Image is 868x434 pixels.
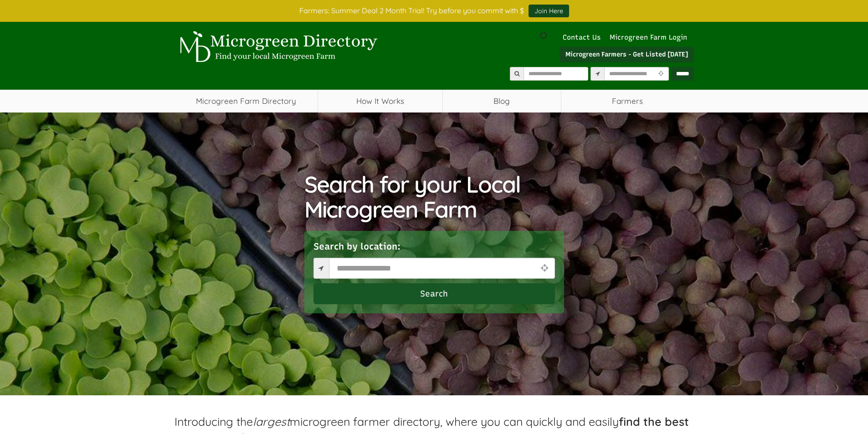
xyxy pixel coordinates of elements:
[538,264,550,272] i: Use Current Location
[560,47,694,62] a: Microgreen Farmers - Get Listed [DATE]
[443,90,561,112] a: Blog
[610,33,692,41] a: Microgreen Farm Login
[313,240,401,253] label: Search by location:
[304,172,564,222] h1: Search for your Local Microgreen Farm
[175,31,380,63] img: Microgreen Directory
[168,5,701,17] div: Farmers: Summer Deal 2 Month Trial! Try before you commit with $
[656,71,666,77] i: Use Current Location
[561,90,694,112] span: Farmers
[558,33,605,41] a: Contact Us
[318,90,442,112] a: How It Works
[175,90,318,112] a: Microgreen Farm Directory
[529,5,569,17] a: Join Here
[253,414,290,429] em: largest
[313,283,555,304] button: Search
